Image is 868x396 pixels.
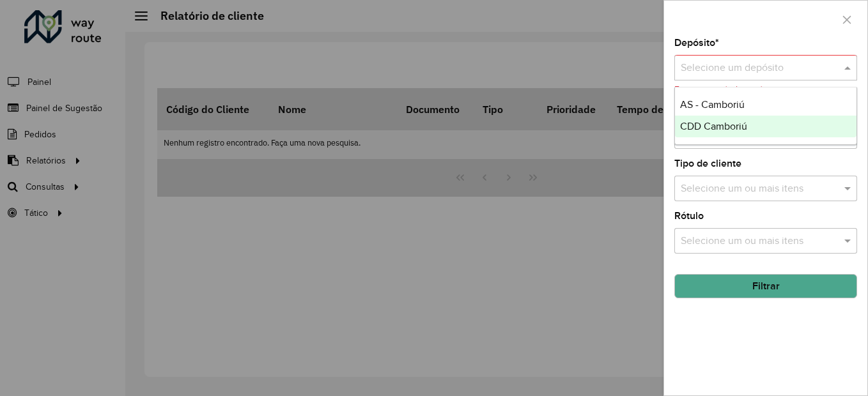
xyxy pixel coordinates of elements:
ng-dropdown-panel: Options list [674,87,857,145]
span: CDD Camboriú [680,121,747,132]
label: Rótulo [674,208,704,224]
label: Tipo de cliente [674,156,741,171]
formly-validation-message: Este campo é obrigatório [674,85,773,95]
label: Depósito [674,35,719,50]
span: AS - Camboriú [680,99,745,110]
button: Filtrar [674,274,857,298]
